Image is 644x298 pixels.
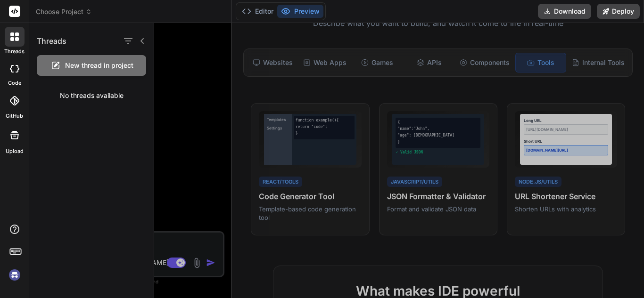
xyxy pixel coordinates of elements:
button: Deploy [597,4,640,19]
label: Upload [6,147,24,155]
span: Choose Project [36,7,92,16]
div: No threads available [29,83,154,108]
label: code [8,79,21,87]
label: GitHub [6,112,23,120]
button: Preview [277,5,323,18]
button: Editor [238,5,277,18]
button: Download [538,4,591,19]
h1: Threads [37,35,66,47]
span: New thread in project [65,61,133,70]
label: threads [4,48,25,56]
img: signin [7,267,23,283]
